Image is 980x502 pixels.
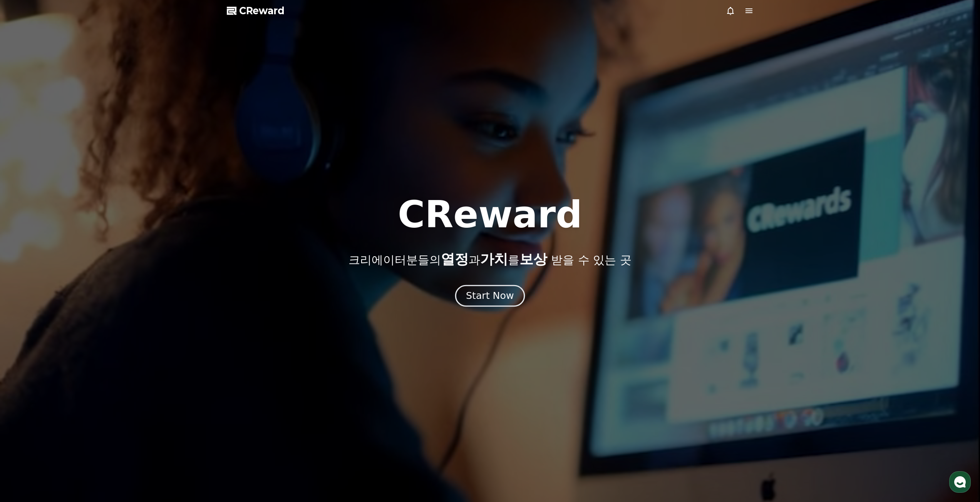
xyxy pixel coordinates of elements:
[239,5,285,17] span: CReward
[480,251,508,267] span: 가치
[455,285,525,307] button: Start Now
[457,293,523,300] a: Start Now
[24,255,29,262] span: 홈
[348,252,631,267] p: 크리에이터분들의 과 를 받을 수 있는 곳
[398,196,582,233] h1: CReward
[70,256,80,262] span: 대화
[2,244,51,263] a: 홈
[51,244,99,263] a: 대화
[519,251,547,267] span: 보상
[99,244,148,263] a: 설정
[441,251,469,267] span: 열정
[119,255,128,262] span: 설정
[466,289,514,302] div: Start Now
[227,5,285,17] a: CReward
